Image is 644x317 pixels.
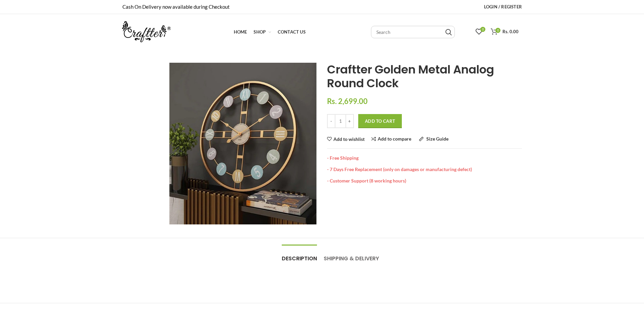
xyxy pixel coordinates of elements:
[234,29,247,35] span: Home
[502,29,519,34] span: Rs. 0.00
[426,136,448,142] span: Size Guide
[327,148,522,183] div: - Free Shipping - 7 Days Free Replacement (only on damages or manufacturing defect) - Customer Su...
[484,4,522,9] span: Login / Register
[122,21,171,42] img: craftter.com
[282,255,317,262] span: Description
[378,136,411,142] span: Add to compare
[327,61,494,91] span: Craftter Golden Metal Analog Round Clock
[169,63,317,224] img: Craftter Golden Metal Analog Round Clock
[472,25,486,39] a: 0
[358,114,402,128] button: Add to Cart
[445,29,452,36] input: Search
[333,137,365,142] span: Add to wishlist
[371,137,411,142] a: Add to compare
[282,245,317,266] a: Description
[345,114,354,128] input: +
[365,118,395,124] span: Add to Cart
[274,25,309,39] a: Contact Us
[327,97,368,106] span: Rs. 2,699.00
[487,25,522,39] a: 0 Rs. 0.00
[230,25,251,39] a: Home
[480,27,485,32] span: 0
[327,137,365,142] a: Add to wishlist
[250,25,274,39] a: Shop
[324,245,379,266] a: Shipping & Delivery
[371,26,455,38] input: Search
[327,114,335,128] input: -
[419,137,448,142] a: Size Guide
[254,29,266,35] span: Shop
[278,29,306,35] span: Contact Us
[324,255,379,262] span: Shipping & Delivery
[495,28,500,33] span: 0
